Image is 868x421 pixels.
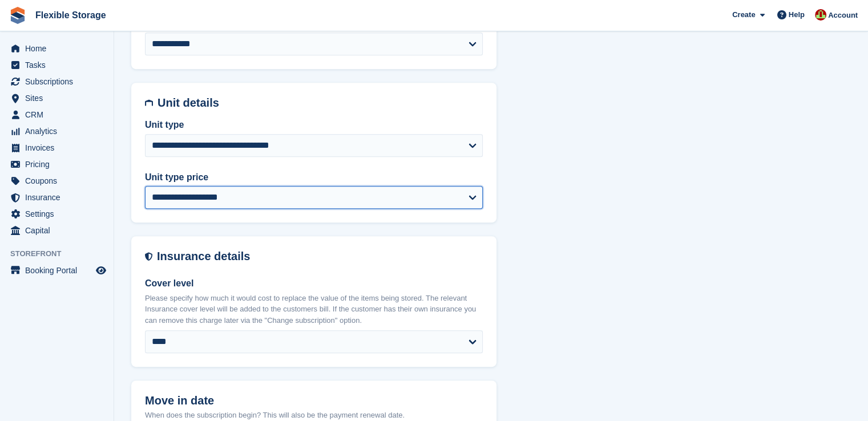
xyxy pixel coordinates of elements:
[6,123,108,139] a: menu
[10,248,114,260] span: Storefront
[25,74,94,90] span: Subscriptions
[6,262,108,278] a: menu
[6,41,108,56] a: menu
[25,262,94,278] span: Booking Portal
[145,410,483,421] p: When does the subscription begin? This will also be the payment renewal date.
[25,222,94,238] span: Capital
[25,140,94,156] span: Invoices
[94,264,108,277] a: Preview store
[145,277,483,290] label: Cover level
[789,9,805,21] span: Help
[6,156,108,172] a: menu
[9,7,26,24] img: stora-icon-8386f47178a22dfd0bd8f6a31ec36ba5ce8667c1dd55bd0f319d3a0aa187defe.svg
[25,173,94,189] span: Coupons
[828,10,858,21] span: Account
[25,123,94,139] span: Analytics
[25,90,94,106] span: Sites
[145,171,483,184] label: Unit type price
[145,250,152,263] img: insurance-details-icon-731ffda60807649b61249b889ba3c5e2b5c27d34e2e1fb37a309f0fde93ff34a.svg
[25,57,94,73] span: Tasks
[25,156,94,172] span: Pricing
[6,189,108,205] a: menu
[145,96,153,110] img: unit-details-icon-595b0c5c156355b767ba7b61e002efae458ec76ed5ec05730b8e856ff9ea34a9.svg
[157,250,483,263] h2: Insurance details
[6,107,108,123] a: menu
[25,41,94,56] span: Home
[25,189,94,205] span: Insurance
[6,173,108,189] a: menu
[6,222,108,238] a: menu
[732,9,755,21] span: Create
[145,293,483,326] p: Please specify how much it would cost to replace the value of the items being stored. The relevan...
[25,107,94,123] span: CRM
[25,206,94,222] span: Settings
[145,118,483,132] label: Unit type
[6,140,108,156] a: menu
[6,90,108,106] a: menu
[6,74,108,90] a: menu
[31,6,111,25] a: Flexible Storage
[6,57,108,73] a: menu
[815,9,826,21] img: David Jones
[6,206,108,222] a: menu
[158,96,483,110] h2: Unit details
[145,394,483,407] h2: Move in date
